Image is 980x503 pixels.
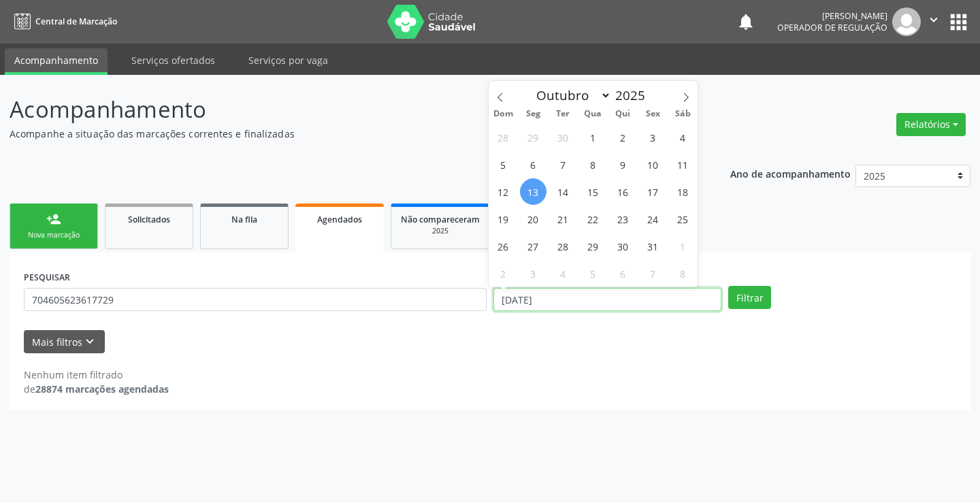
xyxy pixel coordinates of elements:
[490,206,517,232] span: Outubro 19, 2025
[490,151,517,178] span: Outubro 5, 2025
[231,214,257,225] span: Na fila
[670,260,696,287] span: Novembro 8, 2025
[550,151,576,178] span: Outubro 7, 2025
[490,233,517,259] span: Outubro 26, 2025
[640,178,666,205] span: Outubro 17, 2025
[777,10,887,22] div: [PERSON_NAME]
[640,151,666,178] span: Outubro 10, 2025
[728,286,771,309] button: Filtrar
[670,151,696,178] span: Outubro 11, 2025
[670,124,696,150] span: Outubro 4, 2025
[128,214,170,225] span: Solicitados
[736,12,755,31] button: notifications
[580,151,606,178] span: Outubro 8, 2025
[24,288,487,311] input: Nome, CNS
[46,212,61,227] div: person_add
[24,368,169,382] div: Nenhum item filtrado
[640,206,666,232] span: Outubro 24, 2025
[947,10,970,34] button: apps
[610,151,636,178] span: Outubro 9, 2025
[520,233,546,259] span: Outubro 27, 2025
[520,124,546,150] span: Setembro 29, 2025
[610,124,636,150] span: Outubro 2, 2025
[122,48,225,72] a: Serviços ofertados
[580,124,606,150] span: Outubro 1, 2025
[640,124,666,150] span: Outubro 3, 2025
[489,110,519,118] span: Dom
[611,86,656,104] input: Year
[490,178,517,205] span: Outubro 12, 2025
[239,48,338,72] a: Serviços por vaga
[896,113,966,136] button: Relatórios
[490,260,517,287] span: Novembro 2, 2025
[520,260,546,287] span: Novembro 3, 2025
[640,260,666,287] span: Novembro 7, 2025
[580,206,606,232] span: Outubro 22, 2025
[668,110,698,118] span: Sáb
[670,233,696,259] span: Novembro 1, 2025
[35,16,117,27] span: Central de Marcação
[35,383,169,395] strong: 28874 marcações agendadas
[5,48,108,75] a: Acompanhamento
[638,110,668,118] span: Sex
[610,178,636,205] span: Outubro 16, 2025
[490,124,517,150] span: Setembro 28, 2025
[10,10,117,33] a: Central de Marcação
[550,206,576,232] span: Outubro 21, 2025
[640,233,666,259] span: Outubro 31, 2025
[610,233,636,259] span: Outubro 30, 2025
[550,124,576,150] span: Setembro 30, 2025
[550,260,576,287] span: Novembro 4, 2025
[608,110,638,118] span: Qui
[10,93,682,127] p: Acompanhamento
[401,226,480,236] div: 2025
[20,230,88,240] div: Nova marcação
[24,267,70,288] label: PESQUISAR
[670,206,696,232] span: Outubro 25, 2025
[82,334,97,349] i: keyboard_arrow_down
[670,178,696,205] span: Outubro 18, 2025
[401,214,480,225] span: Não compareceram
[610,260,636,287] span: Novembro 6, 2025
[578,110,608,118] span: Qua
[580,260,606,287] span: Novembro 5, 2025
[548,110,578,118] span: Ter
[921,7,947,36] button: 
[892,7,921,36] img: img
[518,110,548,118] span: Seg
[550,178,576,205] span: Outubro 14, 2025
[493,288,721,311] input: Selecione um intervalo
[520,151,546,178] span: Outubro 6, 2025
[530,86,612,105] select: Month
[580,233,606,259] span: Outubro 29, 2025
[520,206,546,232] span: Outubro 20, 2025
[24,330,105,354] button: Mais filtroskeyboard_arrow_down
[730,165,851,182] p: Ano de acompanhamento
[610,206,636,232] span: Outubro 23, 2025
[926,12,941,27] i: 
[10,127,682,141] p: Acompanhe a situação das marcações correntes e finalizadas
[24,382,169,396] div: de
[550,233,576,259] span: Outubro 28, 2025
[520,178,546,205] span: Outubro 13, 2025
[580,178,606,205] span: Outubro 15, 2025
[777,22,887,33] span: Operador de regulação
[317,214,362,225] span: Agendados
